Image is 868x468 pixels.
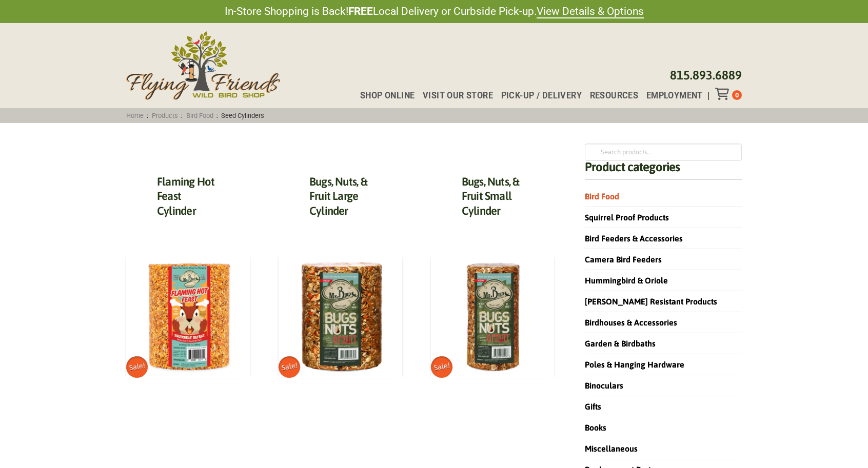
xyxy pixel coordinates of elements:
strong: FREE [348,5,373,17]
img: Flying Friends Wild Bird Shop Logo [126,31,280,100]
a: View Details & Options [537,5,644,18]
input: Search products… [585,144,742,161]
a: Bird Food [183,112,216,119]
a: Garden & Birdbaths [585,339,656,348]
span: Seed Cylinders [218,112,268,119]
a: 815.893.6889 [670,68,742,82]
a: Products [148,112,181,119]
a: Employment [638,92,703,100]
a: Flaming Hot Feast Cylinder [157,175,215,217]
div: Toggle Off Canvas Content [715,88,732,100]
span: Sale! [125,355,150,380]
a: Birdhouses & Accessories [585,318,677,327]
span: In-Store Shopping is Back! Local Delivery or Curbside Pick-up. [225,4,644,19]
a: [PERSON_NAME] Resistant Products [585,297,717,306]
a: Gifts [585,402,601,411]
a: Bird Food [585,192,619,201]
a: Shop Online [352,92,415,100]
span: 0 [735,91,739,99]
span: Pick-up / Delivery [501,92,582,100]
span: Sale! [277,355,302,380]
a: Home [123,112,147,119]
h4: Product categories [585,161,742,180]
span: Sale! [429,355,454,380]
a: Squirrel Proof Products [585,213,669,222]
a: Camera Bird Feeders [585,255,662,264]
a: Pick-up / Delivery [493,92,582,100]
a: Binoculars [585,381,623,390]
a: Hummingbird & Oriole [585,276,668,285]
span: Shop Online [360,92,415,100]
a: Bird Feeders & Accessories [585,234,683,243]
a: Bugs, Nuts, & Fruit Small Cylinder [462,175,520,217]
a: Books [585,423,606,432]
span: Employment [646,92,703,100]
a: Resources [582,92,638,100]
a: Bugs, Nuts, & Fruit Large Cylinder [309,175,367,217]
span: Visit Our Store [423,92,493,100]
a: Visit Our Store [415,92,493,100]
a: Miscellaneous [585,444,638,453]
span: Resources [590,92,639,100]
a: Poles & Hanging Hardware [585,360,684,369]
span: : : : [123,112,268,119]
